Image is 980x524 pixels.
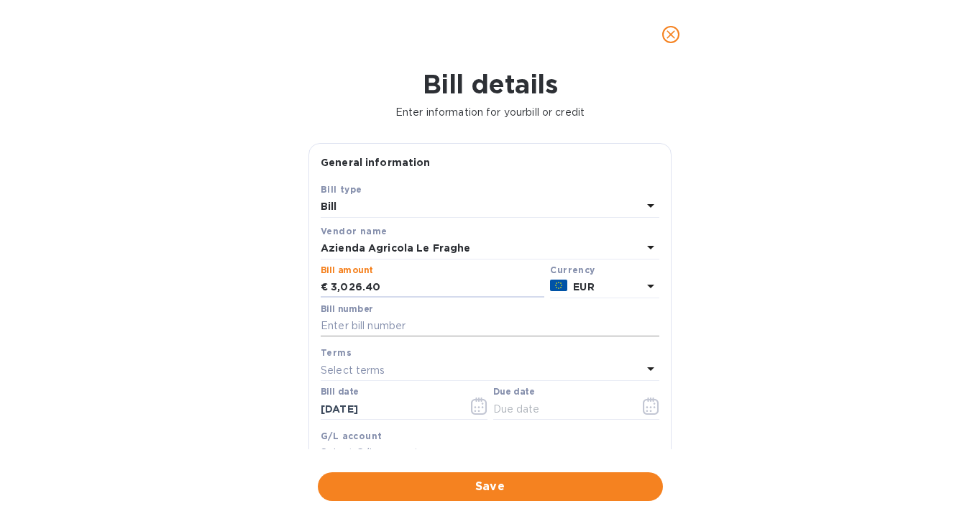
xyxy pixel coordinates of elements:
[321,184,362,195] b: Bill type
[318,472,663,501] button: Save
[12,105,968,120] p: Enter information for your bill or credit
[321,347,352,358] b: Terms
[493,398,629,420] input: Due date
[321,316,659,337] input: Enter bill number
[654,17,688,52] button: close
[321,266,372,275] label: Bill amount
[321,226,387,236] b: Vendor name
[321,363,385,378] p: Select terms
[321,157,431,168] b: General information
[493,388,534,397] label: Due date
[321,398,457,420] input: Select date
[550,265,595,275] b: Currency
[573,281,594,293] b: EUR
[321,242,470,254] b: Azienda Agricola Le Fraghe
[321,446,418,461] p: Select G/L account
[321,305,372,313] label: Bill number
[329,478,651,495] span: Save
[321,277,331,298] div: €
[321,431,382,441] b: G/L account
[321,388,359,397] label: Bill date
[321,201,337,212] b: Bill
[331,277,544,298] input: € Enter bill amount
[12,69,968,99] h1: Bill details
